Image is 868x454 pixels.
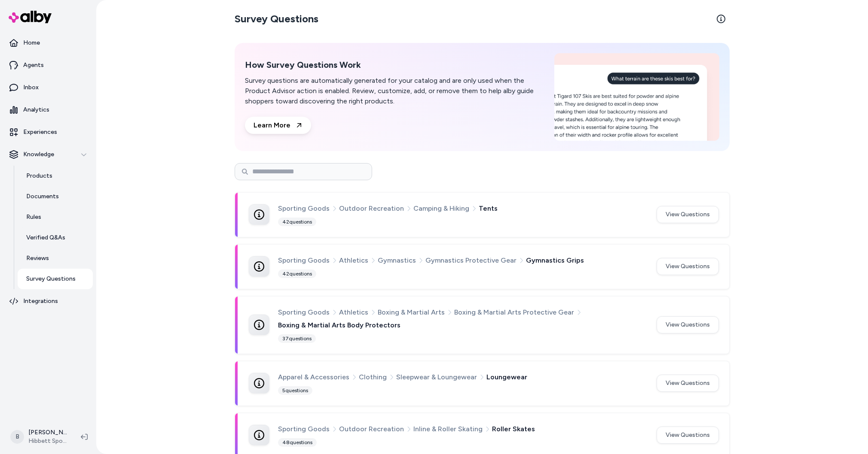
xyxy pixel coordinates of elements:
[359,372,387,383] span: Clothing
[245,76,544,106] p: Survey questions are automatically generated for your catalog and are only used when the Product ...
[3,122,93,142] a: Experiences
[3,33,93,53] a: Home
[278,307,330,318] span: Sporting Goods
[278,218,316,226] div: 42 questions
[26,213,41,221] p: Rules
[278,269,316,278] div: 42 questions
[278,386,312,395] div: 5 questions
[278,372,349,383] span: Apparel & Accessories
[23,106,49,114] p: Analytics
[18,227,93,248] a: Verified Q&As
[28,437,67,445] span: Hibbett Sports
[657,375,719,392] button: View Questions
[3,77,93,98] a: Inbox
[413,424,483,435] span: Inline & Roller Skating
[278,203,330,214] span: Sporting Goods
[26,254,49,263] p: Reviews
[378,255,416,266] span: Gymnastics
[479,203,498,214] span: Tents
[339,255,368,266] span: Athletics
[18,166,93,186] a: Products
[23,83,39,92] p: Inbox
[3,291,93,312] a: Integrations
[486,372,527,383] span: Loungewear
[657,206,719,223] button: View Questions
[657,258,719,275] button: View Questions
[26,192,59,201] p: Documents
[339,307,368,318] span: Athletics
[23,39,40,47] p: Home
[26,172,52,180] p: Products
[9,11,52,23] img: alby Logo
[5,423,74,451] button: B[PERSON_NAME]Hibbett Sports
[23,150,54,159] p: Knowledge
[492,424,535,435] span: Roller Skates
[278,438,317,447] div: 48 questions
[396,372,477,383] span: Sleepwear & Loungewear
[26,275,76,283] p: Survey Questions
[18,269,93,289] a: Survey Questions
[235,12,318,26] h2: Survey Questions
[554,53,719,141] img: How Survey Questions Work
[278,320,400,331] span: Boxing & Martial Arts Body Protectors
[454,307,574,318] span: Boxing & Martial Arts Protective Gear
[18,186,93,207] a: Documents
[18,248,93,269] a: Reviews
[3,100,93,120] a: Analytics
[18,207,93,227] a: Rules
[339,424,404,435] span: Outdoor Recreation
[278,334,316,343] div: 37 questions
[526,255,584,266] span: Gymnastics Grips
[278,424,330,435] span: Sporting Goods
[26,233,65,242] p: Verified Q&As
[278,255,330,266] span: Sporting Goods
[425,255,517,266] span: Gymnastics Protective Gear
[3,55,93,76] a: Agents
[657,316,719,333] button: View Questions
[23,297,58,306] p: Integrations
[413,203,469,214] span: Camping & Hiking
[245,117,311,134] a: Learn More
[378,307,445,318] span: Boxing & Martial Arts
[23,61,44,70] p: Agents
[10,430,24,444] span: B
[23,128,57,136] p: Experiences
[657,427,719,444] button: View Questions
[339,203,404,214] span: Outdoor Recreation
[245,60,544,70] h2: How Survey Questions Work
[3,144,93,165] button: Knowledge
[28,428,67,437] p: [PERSON_NAME]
